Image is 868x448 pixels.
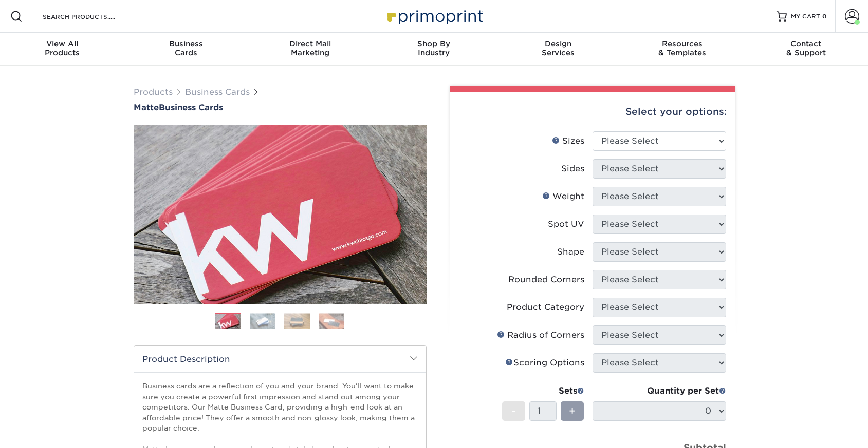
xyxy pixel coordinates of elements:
div: Sizes [552,135,584,147]
h2: Product Description [134,346,426,372]
img: Business Cards 01 [215,309,241,335]
span: Resources [620,39,744,48]
span: MY CART [791,12,820,21]
span: Direct Mail [248,39,372,48]
span: Contact [744,39,868,48]
div: Weight [542,190,584,203]
div: Marketing [248,39,372,57]
a: MatteBusiness Cards [134,103,427,112]
span: 0 [822,13,827,20]
img: Business Cards 03 [284,313,310,329]
input: SEARCH PRODUCTS..... [42,10,142,23]
div: Radius of Corners [497,329,584,341]
a: Products [134,87,173,97]
div: Rounded Corners [508,274,584,286]
a: Shop ByIndustry [372,33,496,66]
div: Select your options: [458,92,727,131]
img: Matte 01 [134,68,427,361]
a: Direct MailMarketing [248,33,372,66]
div: Industry [372,39,496,57]
a: Contact& Support [744,33,868,66]
img: Business Cards 02 [250,313,275,329]
div: Quantity per Set [593,385,726,397]
div: & Templates [620,39,744,57]
span: Design [496,39,620,48]
div: Cards [124,39,248,57]
div: Services [496,39,620,57]
span: Matte [134,103,159,112]
img: Primoprint [383,5,486,27]
img: Business Cards 04 [319,313,344,329]
a: DesignServices [496,33,620,66]
span: Business [124,39,248,48]
div: Product Category [507,301,584,314]
a: BusinessCards [124,33,248,66]
a: Resources& Templates [620,33,744,66]
div: Shape [557,246,584,258]
div: Sides [561,163,584,175]
div: Sets [502,385,584,397]
span: Shop By [372,39,496,48]
h1: Business Cards [134,103,427,112]
a: Business Cards [185,87,250,97]
div: Spot UV [548,218,584,230]
div: Scoring Options [505,357,584,369]
div: & Support [744,39,868,57]
span: - [511,403,516,419]
span: + [569,403,576,419]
